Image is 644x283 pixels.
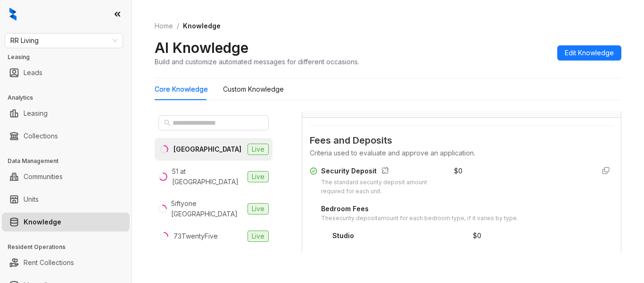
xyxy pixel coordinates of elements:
[24,104,48,123] a: Leasing
[310,148,613,158] div: Criteria used to evaluate and approve an application.
[321,178,443,196] div: The standard security deposit amount required for each unit.
[171,198,244,219] div: 5iftyone [GEOGRAPHIC_DATA]
[248,231,269,242] span: Live
[173,231,218,241] div: 73TwentyFive
[173,144,241,154] div: [GEOGRAPHIC_DATA]
[248,171,269,182] span: Live
[177,21,179,31] li: /
[2,253,130,272] li: Rent Collections
[24,127,58,146] a: Collections
[332,231,354,241] div: Studio
[321,204,518,214] div: Bedroom Fees
[248,203,269,214] span: Live
[164,120,171,126] span: search
[8,53,132,61] h3: Leasing
[8,157,132,165] h3: Data Management
[155,39,248,57] h2: AI Knowledge
[24,167,63,186] a: Communities
[2,127,130,146] li: Collections
[24,190,39,209] a: Units
[8,94,132,102] h3: Analytics
[321,214,518,223] div: The security deposit amount for each bedroom type, if it varies by type.
[172,166,244,187] div: 51 at [GEOGRAPHIC_DATA]
[2,63,130,82] li: Leads
[2,167,130,186] li: Communities
[223,84,284,94] div: Custom Knowledge
[24,63,42,82] a: Leads
[9,8,17,21] img: logo
[24,213,61,232] a: Knowledge
[321,166,443,178] div: Security Deposit
[183,22,221,30] span: Knowledge
[2,213,130,232] li: Knowledge
[473,231,481,241] div: $ 0
[2,104,130,123] li: Leasing
[2,190,130,209] li: Units
[10,34,117,48] span: RR Living
[8,243,132,251] h3: Resident Operations
[153,21,175,31] a: Home
[557,45,621,60] button: Edit Knowledge
[24,253,74,272] a: Rent Collections
[248,144,269,155] span: Live
[155,84,208,94] div: Core Knowledge
[310,133,613,148] span: Fees and Deposits
[454,166,462,176] div: $ 0
[565,48,614,58] span: Edit Knowledge
[155,57,359,67] div: Build and customize automated messages for different occasions.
